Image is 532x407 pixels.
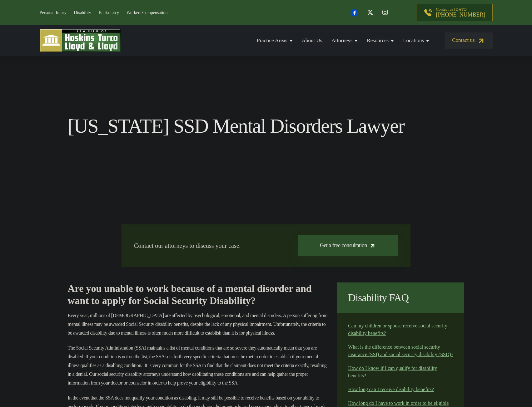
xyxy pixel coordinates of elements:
a: Personal Injury [40,10,67,15]
h2: Are you unable to work because of a mental disorder and want to apply for Social Security Disabil... [68,282,330,306]
span: [PHONE_NUMBER] [436,12,485,18]
a: Practice Areas [254,31,296,50]
a: Workers Compensation [127,10,167,15]
p: Contact us [DATE] [436,7,485,18]
p: Every year, millions of [DEMOGRAPHIC_DATA] are affected by psychological, emotional, and mental d... [68,311,330,337]
h1: [US_STATE] SSD Mental Disorders Lawyer [68,115,465,137]
a: Get a free consultation [298,235,398,256]
a: How do I know if I can qualify for disability benefits? [348,365,437,378]
a: Attorneys [328,31,360,50]
p: The Social Security Administration (SSA) maintains a list of mental conditions that are so severe... [68,344,330,387]
a: Contact us [DATE][PHONE_NUMBER] [416,4,492,21]
div: Contact our attorneys to discuss your case. [122,224,410,267]
a: Disability [74,10,91,15]
img: logo [40,29,121,52]
div: Disability FAQ [337,282,464,313]
a: About Us [299,31,326,50]
img: arrow-up-right-light.svg [369,243,376,249]
a: Resources [364,31,397,50]
a: Can my children or spouse receive social security disability benefits? [348,323,447,336]
a: Locations [400,31,432,50]
a: Contact us [445,32,492,49]
a: What is the difference between social security insurance (SSI) and social security disability (SSD)? [348,344,453,357]
a: How long can I receive disability benefits? [348,387,434,392]
a: Bankruptcy [99,10,119,15]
